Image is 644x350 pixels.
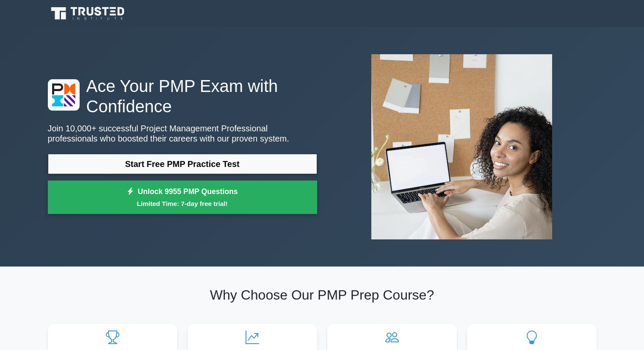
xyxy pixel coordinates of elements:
[48,154,317,174] a: Start Free PMP Practice Test
[48,287,597,303] h2: Why Choose Our PMP Prep Course?
[58,199,307,208] small: Limited Time: 7-day free trial!
[48,123,317,144] p: Join 10,000+ successful Project Management Professional professionals who boosted their careers w...
[48,181,317,214] a: Unlock 9955 PMP QuestionsLimited Time: 7-day free trial!
[48,76,317,117] h1: Ace Your PMP Exam with Confidence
